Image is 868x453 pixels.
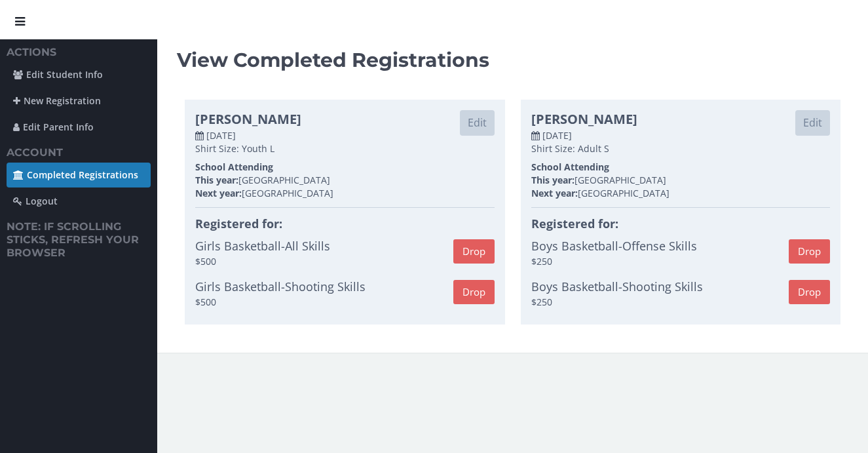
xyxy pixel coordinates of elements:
[795,110,830,136] button: Edit
[460,110,495,136] button: Edit
[195,187,495,200] p: [GEOGRAPHIC_DATA]
[7,163,151,187] a: Completed Registrations
[531,279,789,296] p: Boys Basketball-Shooting Skills
[531,174,575,186] span: This year:
[531,155,831,174] p: School Attending
[7,115,151,140] a: Edit Parent Info
[531,238,789,255] p: Boys Basketball-Offense Skills
[531,110,637,129] p: [PERSON_NAME]
[195,296,453,309] p: $500
[7,89,151,113] a: New Registration
[453,280,495,304] button: Drop
[531,296,789,309] p: $250
[531,187,578,199] span: Next year:
[195,255,453,268] p: $500
[195,238,453,255] p: Girls Basketball-All Skills
[195,129,495,142] p: [DATE]
[531,216,831,233] p: Registered for:
[195,279,453,296] p: Girls Basketball-Shooting Skills
[789,239,830,264] button: Drop
[7,189,151,214] a: Logout
[531,174,831,187] p: [GEOGRAPHIC_DATA]
[453,239,495,264] button: Drop
[531,129,831,142] p: [DATE]
[195,174,495,187] p: [GEOGRAPHIC_DATA]
[195,216,495,233] p: Registered for:
[531,255,789,268] p: $250
[195,155,495,174] p: School Attending
[531,187,831,200] p: [GEOGRAPHIC_DATA]
[789,280,830,304] button: Drop
[531,142,831,155] p: Shirt Size: Adult S
[195,142,495,155] p: Shirt Size: Youth L
[7,62,151,87] a: Edit Student Info
[195,187,242,199] span: Next year:
[195,110,301,129] p: [PERSON_NAME]
[195,174,238,186] span: This year:
[177,49,848,71] h1: View Completed Registrations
